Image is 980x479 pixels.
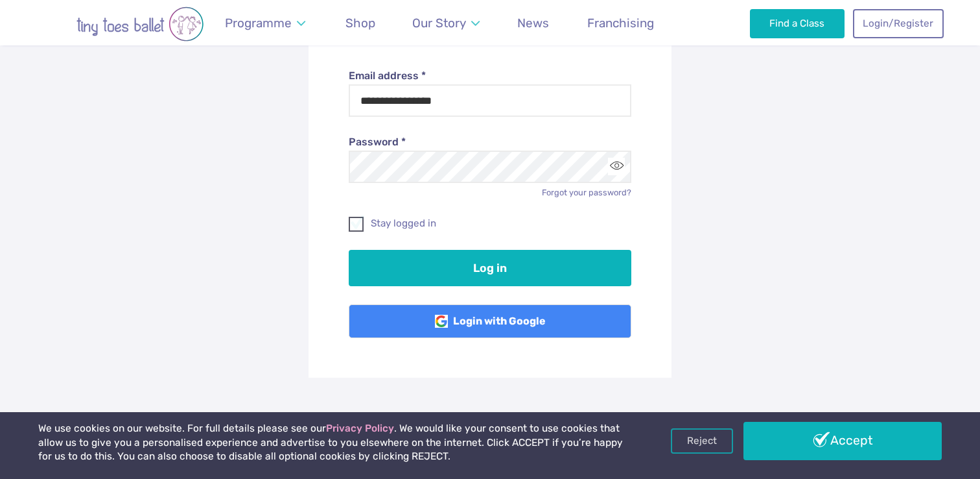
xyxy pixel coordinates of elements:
a: Reject [671,428,733,453]
button: Log in [349,250,632,286]
img: tiny toes ballet [36,6,244,42]
a: Forgot your password? [542,188,631,197]
a: Privacy Policy [326,423,394,434]
p: We use cookies on our website. For full details please see our . We would like your consent to us... [38,422,625,464]
button: Toggle password visibility [608,158,625,175]
a: News [511,8,555,38]
a: Accept [743,422,942,460]
a: Franchising [581,8,660,38]
a: Our Story [406,8,486,38]
div: Log in [309,29,671,378]
label: Stay logged in [349,217,632,230]
span: Shop [345,16,375,31]
span: Franchising [587,16,654,31]
label: Password * [349,135,632,149]
span: News [517,16,549,31]
a: Find a Class [750,9,845,38]
a: Login/Register [853,9,944,38]
a: Programme [218,8,311,38]
a: Login with Google [349,304,632,338]
a: Shop [339,8,381,38]
span: Programme [225,16,292,31]
label: Email address * [349,69,632,83]
img: Google Logo [435,315,448,328]
span: Our Story [412,16,466,31]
